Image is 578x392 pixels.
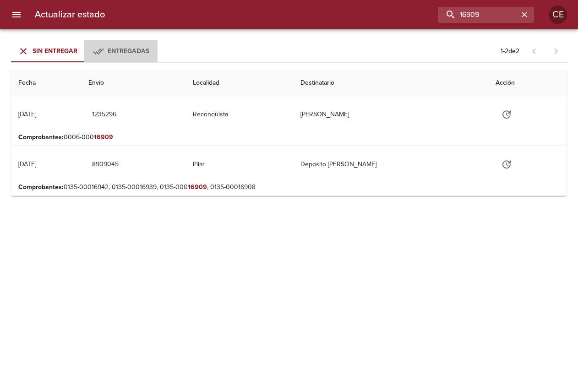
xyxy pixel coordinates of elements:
th: Localidad [185,70,293,96]
p: 0006-000 [18,133,560,142]
p: 0135-00016942, 0135-00016939, 0135-000 , 0135-00016908 [18,183,560,192]
th: Envio [81,70,185,96]
span: Sin Entregar [33,47,77,55]
span: Actualizar estado y agregar documentación [496,110,518,118]
td: [PERSON_NAME] [293,96,488,133]
td: Pilar [185,146,293,183]
span: Actualizar estado y agregar documentación [496,160,518,168]
button: menu [5,4,27,26]
span: 1235296 [92,109,116,120]
td: Reconquista [185,96,293,133]
span: 8909045 [92,159,119,170]
div: [DATE] [18,110,36,118]
p: 1 - 2 de 2 [501,47,519,56]
button: 1235296 [88,106,120,123]
b: Comprobantes : [18,183,64,191]
button: 8909045 [88,156,122,173]
th: Acción [488,70,567,96]
h6: Actualizar estado [35,7,105,22]
div: [DATE] [18,160,36,168]
em: 16909 [188,183,207,191]
div: CE [549,5,567,24]
th: Destinatario [293,70,488,96]
input: buscar [438,7,518,23]
span: Entregadas [108,47,149,55]
table: Tabla de envíos del cliente [11,70,567,196]
div: Abrir información de usuario [549,5,567,24]
td: Deposito [PERSON_NAME] [293,146,488,183]
th: Fecha [11,70,81,96]
em: 16909 [94,133,113,141]
div: Tabs Envios [11,40,158,62]
b: Comprobantes : [18,133,64,141]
